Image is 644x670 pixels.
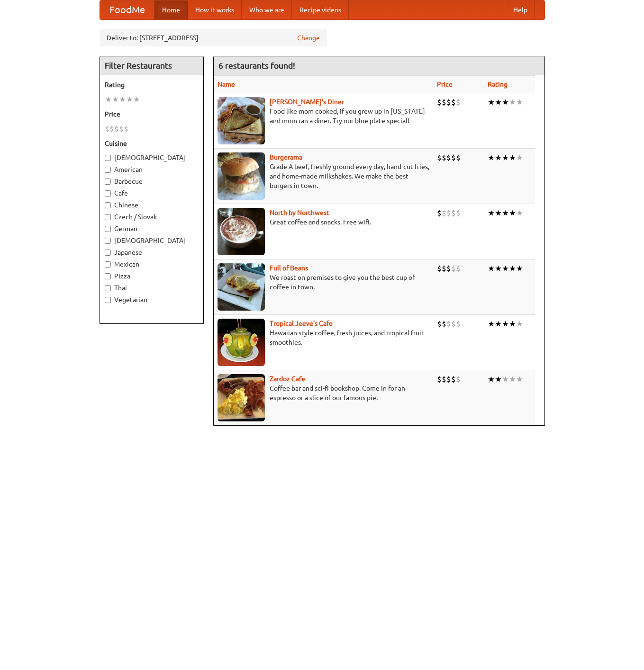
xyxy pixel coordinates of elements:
[105,165,199,174] label: American
[516,374,523,384] li: ★
[105,153,199,162] label: [DEMOGRAPHIC_DATA]
[270,209,329,216] a: North by Northwest
[451,97,456,107] li: $
[218,328,429,347] p: Hawaiian style coffee, fresh juices, and tropical fruit smoothies.
[218,208,265,255] img: north.jpg
[442,97,446,107] li: $
[105,167,111,173] input: American
[516,97,523,107] li: ★
[105,297,111,303] input: Vegetarian
[105,283,199,293] label: Thai
[502,97,509,107] li: ★
[516,152,523,163] li: ★
[437,319,442,329] li: $
[188,0,242,19] a: How it works
[456,319,461,329] li: $
[105,295,199,304] label: Vegetarian
[451,208,456,218] li: $
[437,80,453,88] a: Price
[105,80,199,89] h5: Rating
[437,374,442,384] li: $
[446,152,451,163] li: $
[242,0,292,19] a: Who we are
[442,374,446,384] li: $
[218,384,429,402] p: Coffee bar and sci-fi bookshop. Come in for an espresso or a slice of our famous pie.
[105,259,199,269] label: Mexican
[218,273,429,292] p: We roast on premises to give you the best cup of coffee in town.
[509,263,516,274] li: ★
[105,261,111,268] input: Mexican
[446,319,451,329] li: $
[218,162,429,190] p: Grade A beef, freshly ground every day, hand-cut fries, and home-made milkshakes. We make the bes...
[218,152,265,200] img: burgerama.jpg
[495,208,502,218] li: ★
[218,263,265,311] img: beans.jpg
[100,0,154,19] a: FoodMe
[488,263,495,274] li: ★
[218,217,429,227] p: Great coffee and snacks. Free wifi.
[114,124,119,134] li: $
[119,124,124,134] li: $
[109,124,114,134] li: $
[292,0,349,19] a: Recipe videos
[105,285,111,291] input: Thai
[100,56,203,75] h4: Filter Restaurants
[126,94,133,105] li: ★
[105,179,111,185] input: Barbecue
[456,208,461,218] li: $
[105,124,109,134] li: $
[218,374,265,421] img: zardoz.jpg
[451,374,456,384] li: $
[502,374,509,384] li: ★
[456,152,461,163] li: $
[105,238,111,244] input: [DEMOGRAPHIC_DATA]
[105,273,111,279] input: Pizza
[451,319,456,329] li: $
[270,153,302,161] a: Burgerama
[446,374,451,384] li: $
[442,263,446,274] li: $
[154,0,188,19] a: Home
[506,0,535,19] a: Help
[516,319,523,329] li: ★
[488,152,495,163] li: ★
[105,200,199,210] label: Chinese
[270,264,308,272] a: Full of Beans
[105,212,199,222] label: Czech / Slovak
[488,374,495,384] li: ★
[105,177,199,186] label: Barbecue
[119,94,126,105] li: ★
[437,152,442,163] li: $
[456,97,461,107] li: $
[105,271,199,281] label: Pizza
[488,208,495,218] li: ★
[488,80,508,88] a: Rating
[270,98,344,106] a: [PERSON_NAME]'s Diner
[105,155,111,161] input: [DEMOGRAPHIC_DATA]
[297,33,320,43] a: Change
[218,319,265,366] img: jeeves.jpg
[456,374,461,384] li: $
[270,375,305,383] a: Zardoz Cafe
[516,208,523,218] li: ★
[105,224,199,233] label: German
[502,152,509,163] li: ★
[105,248,199,257] label: Japanese
[451,152,456,163] li: $
[442,208,446,218] li: $
[488,97,495,107] li: ★
[446,97,451,107] li: $
[509,152,516,163] li: ★
[437,263,442,274] li: $
[105,236,199,245] label: [DEMOGRAPHIC_DATA]
[502,319,509,329] li: ★
[509,97,516,107] li: ★
[442,319,446,329] li: $
[456,263,461,274] li: $
[270,320,333,327] a: Tropical Jeeve's Cafe
[509,374,516,384] li: ★
[105,139,199,148] h5: Cuisine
